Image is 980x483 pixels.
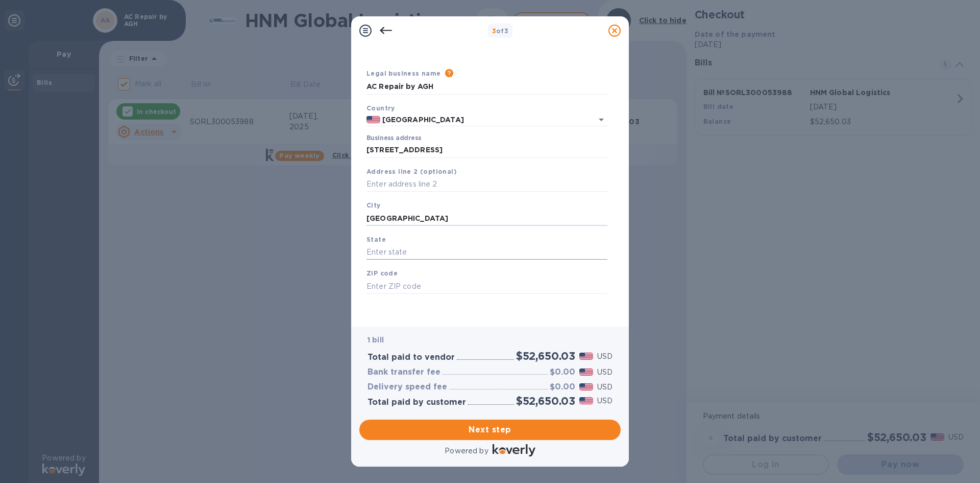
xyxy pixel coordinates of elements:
b: State [366,236,386,243]
b: ZIP code [366,269,398,277]
input: Select country [380,113,579,126]
img: USD [579,397,593,404]
b: Legal business name [366,70,441,77]
p: USD [597,382,612,393]
p: USD [597,367,612,378]
p: Powered by [445,446,488,456]
span: 3 [492,27,496,35]
h3: $0.00 [550,367,575,377]
span: Next step [367,424,612,436]
input: Enter state [366,245,607,260]
h3: $0.00 [550,382,575,392]
h3: Delivery speed fee [367,382,447,392]
img: USD [579,353,593,360]
input: Enter address [366,143,607,158]
h2: $52,650.03 [516,350,575,362]
img: USD [579,369,593,376]
p: USD [597,396,612,406]
b: of 3 [492,27,509,35]
h3: Total paid by customer [367,398,466,407]
input: Enter city [366,211,607,226]
button: Open [594,112,608,127]
img: US [366,116,380,123]
input: Enter address line 2 [366,177,607,192]
p: USD [597,351,612,362]
button: Next step [359,420,621,440]
label: Business address [366,135,421,142]
b: City [366,201,381,209]
input: Enter legal business name [366,79,607,95]
h1: Business Information [364,26,609,48]
img: USD [579,383,593,390]
b: Address line 2 (optional) [366,168,457,175]
b: 1 bill [367,336,384,344]
b: Country [366,104,395,112]
h3: Bank transfer fee [367,367,440,377]
h3: Total paid to vendor [367,353,455,362]
h2: $52,650.03 [516,395,575,407]
img: Logo [493,444,535,456]
input: Enter ZIP code [366,279,607,294]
